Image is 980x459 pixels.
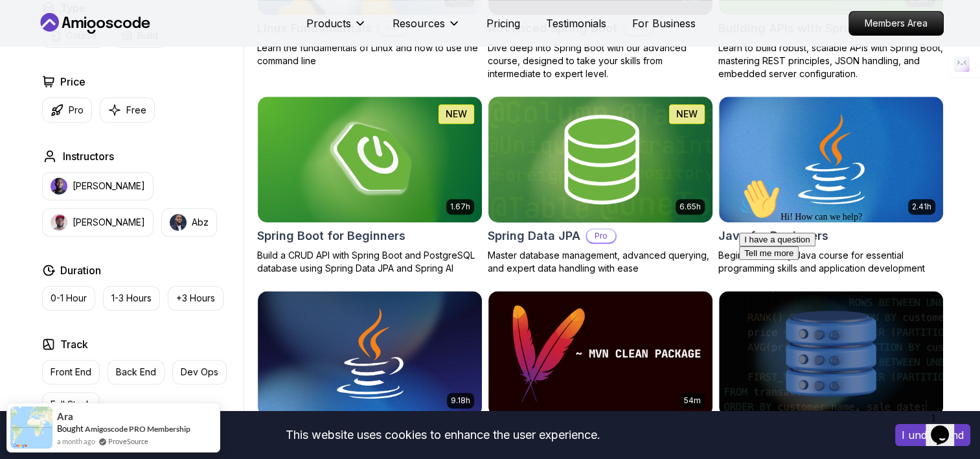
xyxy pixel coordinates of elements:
[684,395,701,406] p: 54m
[172,360,227,384] button: Dev Ops
[42,392,100,417] button: Full Stack
[257,96,483,275] a: Spring Boot for Beginners card1.67hNEWSpring Boot for BeginnersBuild a CRUD API with Spring Boot ...
[73,180,145,193] p: [PERSON_NAME]
[5,5,47,47] img: :wave:
[488,227,580,245] h2: Spring Data JPA
[116,366,156,379] p: Back End
[257,249,483,275] p: Build a CRUD API with Spring Boot and PostgreSQL database using Spring Data JPA and Spring AI
[486,16,520,31] a: Pricing
[719,291,943,417] img: Advanced Databases card
[676,108,698,121] p: NEW
[57,423,84,434] span: Bought
[57,436,95,447] span: a month ago
[306,16,367,41] button: Products
[546,16,606,31] a: Testimonials
[60,74,85,89] h2: Price
[849,11,944,36] a: Members Area
[451,395,470,406] p: 9.18h
[51,178,67,194] img: instructor img
[258,291,482,417] img: Java for Developers card
[257,41,483,67] p: Learn the fundamentals of Linux and how to use the command line
[926,407,967,446] iframe: chat widget
[108,436,148,447] a: ProveSource
[73,216,145,229] p: [PERSON_NAME]
[849,12,943,35] p: Members Area
[5,73,65,87] button: Tell me more
[10,421,876,449] div: This website uses cookies to enhance the user experience.
[51,214,67,231] img: instructor img
[126,104,146,117] p: Free
[42,97,92,123] button: Pro
[60,263,101,278] h2: Duration
[718,41,944,80] p: Learn to build robust, scalable APIs with Spring Boot, mastering REST principles, JSON handling, ...
[450,202,470,212] p: 1.67h
[168,286,223,311] button: +3 Hours
[51,292,87,305] p: 0-1 Hour
[63,148,114,164] h2: Instructors
[719,97,943,222] img: Java for Beginners card
[895,424,970,446] button: Accept cookies
[51,398,91,411] p: Full Stack
[60,336,88,352] h2: Track
[108,360,165,384] button: Back End
[170,214,187,231] img: instructor img
[257,227,405,245] h2: Spring Boot for Beginners
[718,96,944,275] a: Java for Beginners card2.41hJava for BeginnersBeginner-friendly Java course for essential program...
[393,16,461,41] button: Resources
[488,41,713,80] p: Dive deep into Spring Boot with our advanced course, designed to take your skills from intermedia...
[42,172,154,200] button: instructor img[PERSON_NAME]
[632,16,696,31] a: For Business
[483,93,718,225] img: Spring Data JPA card
[111,292,152,305] p: 1-3 Hours
[488,96,713,275] a: Spring Data JPA card6.65hNEWSpring Data JPAProMaster database management, advanced querying, and ...
[181,366,218,379] p: Dev Ops
[100,97,155,123] button: Free
[488,291,712,417] img: Maven Essentials card
[161,208,217,237] button: instructor imgAbz
[85,424,190,434] a: Amigoscode PRO Membership
[51,366,91,379] p: Front End
[42,208,154,237] button: instructor img[PERSON_NAME]
[5,5,238,87] div: 👋Hi! How can we help?I have a questionTell me more
[69,104,84,117] p: Pro
[587,230,615,242] p: Pro
[734,173,967,401] iframe: chat widget
[488,249,713,275] p: Master database management, advanced querying, and expert data handling with ease
[718,227,828,245] h2: Java for Beginners
[718,249,944,275] p: Beginner-friendly Java course for essential programming skills and application development
[446,108,467,121] p: NEW
[192,216,209,229] p: Abz
[258,97,482,222] img: Spring Boot for Beginners card
[306,16,351,31] p: Products
[42,360,100,384] button: Front End
[10,406,52,449] img: provesource social proof notification image
[42,286,95,311] button: 0-1 Hour
[57,411,73,422] span: Ara
[5,39,128,49] span: Hi! How can we help?
[103,286,160,311] button: 1-3 Hours
[679,202,701,212] p: 6.65h
[5,60,82,73] button: I have a question
[176,292,215,305] p: +3 Hours
[393,16,445,31] p: Resources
